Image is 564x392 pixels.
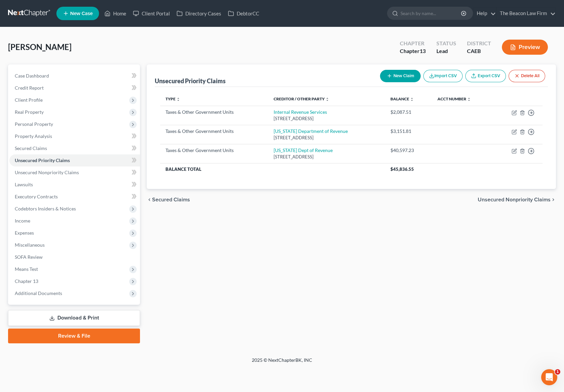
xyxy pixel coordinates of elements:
a: Property Analysis [9,130,140,142]
div: $3,151.81 [390,128,427,135]
th: Balance Total [160,163,385,175]
span: Income [15,218,30,224]
a: DebtorCC [225,7,263,19]
a: Download & Print [8,310,140,326]
a: Unsecured Priority Claims [9,154,140,166]
i: unfold_more [467,97,471,101]
a: Review & File [8,329,140,343]
i: unfold_more [410,97,414,101]
div: Chapter [400,47,426,55]
div: [STREET_ADDRESS] [274,154,379,160]
a: Internal Revenue Services [274,109,327,115]
button: Delete All [509,70,545,82]
a: Client Portal [130,7,173,19]
div: Taxes & Other Government Units [166,128,263,135]
span: Additional Documents [15,290,62,296]
span: Miscellaneous [15,242,45,248]
div: Taxes & Other Government Units [166,109,263,115]
div: District [467,40,491,47]
span: Lawsuits [15,182,33,187]
span: Property Analysis [15,133,52,139]
button: Import CSV [423,70,463,82]
a: Acct Number unfold_more [437,96,471,101]
span: [PERSON_NAME] [8,42,72,52]
a: Case Dashboard [9,70,140,82]
i: unfold_more [176,97,180,101]
button: Preview [502,40,548,55]
span: SOFA Review [15,254,43,260]
a: Directory Cases [173,7,225,19]
a: Creditor / Other Party unfold_more [274,96,329,101]
div: $2,087.51 [390,109,427,115]
iframe: Intercom live chat [541,369,557,385]
span: Unsecured Nonpriority Claims [15,169,79,175]
span: Means Test [15,266,38,272]
span: New Case [70,11,93,16]
i: unfold_more [325,97,329,101]
div: $40,597.23 [390,147,427,154]
span: 13 [420,48,426,54]
span: Client Profile [15,97,43,103]
a: Type unfold_more [166,96,180,101]
a: Balance unfold_more [390,96,414,101]
a: [US_STATE] Department of Revenue [274,128,348,134]
a: Credit Report [9,82,140,94]
span: Credit Report [15,85,44,91]
span: $45,836.55 [390,166,414,172]
span: Chapter 13 [15,278,38,284]
div: CAEB [467,47,491,55]
span: Case Dashboard [15,73,49,79]
span: 1 [555,369,560,375]
span: Secured Claims [152,197,190,202]
span: Secured Claims [15,145,47,151]
span: Real Property [15,109,44,115]
span: Personal Property [15,121,53,127]
button: Unsecured Nonpriority Claims chevron_right [478,197,556,202]
a: Unsecured Nonpriority Claims [9,166,140,179]
span: Unsecured Nonpriority Claims [478,197,551,202]
input: Search by name... [401,7,462,19]
a: [US_STATE] Dept of Revenue [274,147,333,153]
span: Codebtors Insiders & Notices [15,206,76,211]
a: SOFA Review [9,251,140,263]
button: New Claim [380,70,421,82]
a: Help [473,7,496,19]
i: chevron_left [147,197,152,202]
i: chevron_right [551,197,556,202]
a: Home [101,7,130,19]
a: Secured Claims [9,142,140,154]
a: Export CSV [465,70,506,82]
div: Unsecured Priority Claims [155,77,226,85]
div: Lead [436,47,456,55]
span: Executory Contracts [15,194,58,199]
a: Executory Contracts [9,191,140,203]
a: Lawsuits [9,179,140,191]
div: Status [436,40,456,47]
div: 2025 © NextChapterBK, INC [91,357,473,369]
span: Expenses [15,230,34,236]
span: Unsecured Priority Claims [15,157,70,163]
div: [STREET_ADDRESS] [274,115,379,122]
a: The Beacon Law Firm [497,7,556,19]
button: chevron_left Secured Claims [147,197,190,202]
div: Taxes & Other Government Units [166,147,263,154]
div: [STREET_ADDRESS] [274,135,379,141]
div: Chapter [400,40,426,47]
